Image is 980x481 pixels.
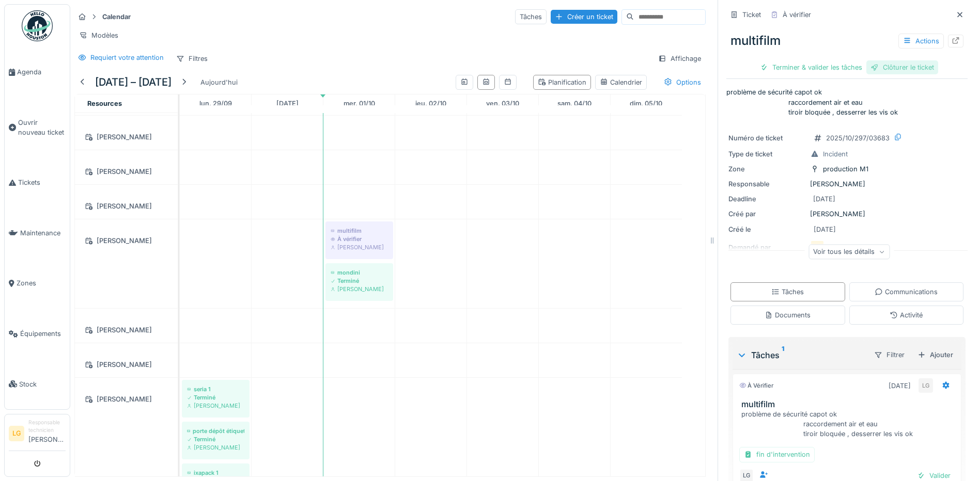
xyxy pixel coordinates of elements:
div: [PERSON_NAME] [81,131,172,143]
div: problème de sécurité capot ok raccordement air et eau tiroir bloquée , desserrer les vis ok [741,409,957,439]
span: Maintenance [20,228,66,238]
a: Maintenance [5,208,70,259]
div: [PERSON_NAME] [81,358,172,371]
div: Numéro de ticket [728,133,806,143]
div: À vérifier [783,10,811,20]
div: Responsable [728,179,806,189]
div: Créé le [728,225,806,234]
div: ixapack 1 [187,469,244,477]
div: Terminé [187,435,244,443]
div: Documents [765,310,811,320]
div: [PERSON_NAME] [81,165,172,178]
span: Ouvrir nouveau ticket [18,118,66,137]
div: seria 1 [187,385,244,393]
a: Stock [5,359,70,409]
div: [DATE] [889,381,911,391]
div: Voir tous les détails [808,244,890,259]
li: LG [9,426,24,441]
div: Calendrier [600,77,642,87]
div: multifilm [331,227,388,235]
a: 4 octobre 2025 [555,97,594,110]
div: Tâches [737,349,865,361]
span: Équipements [20,329,66,339]
img: Badge_color-CXgf-gQk.svg [22,10,53,41]
div: Affichage [654,51,706,66]
div: Ticket [742,10,761,20]
div: production M1 [823,164,868,174]
div: Requiert votre attention [90,53,164,62]
div: [PERSON_NAME] [187,443,244,452]
a: 30 septembre 2025 [274,97,301,110]
div: Communications [875,287,938,297]
div: Ajouter [913,348,957,362]
div: [DATE] [813,194,835,204]
div: [PERSON_NAME] [187,402,244,410]
div: Modèles [74,28,123,43]
li: [PERSON_NAME] [28,419,66,448]
div: [PERSON_NAME] [331,243,388,251]
div: Tâches [515,9,547,24]
a: Agenda [5,47,70,98]
div: Terminé [331,277,388,285]
span: Zones [17,278,66,288]
a: 5 octobre 2025 [627,97,665,110]
a: 29 septembre 2025 [197,97,235,110]
div: Actions [898,34,944,49]
div: [PERSON_NAME] [81,200,172,213]
div: LG [919,378,933,393]
div: Incident [823,149,848,159]
div: Options [659,75,706,90]
div: À vérifier [739,381,773,390]
div: 2025/10/297/03683 [826,133,890,143]
div: Filtres [172,51,212,66]
a: Équipements [5,309,70,359]
span: Agenda [17,67,66,77]
div: Zone [728,164,806,174]
a: Zones [5,258,70,309]
div: Tâches [771,287,804,297]
div: Responsable technicien [28,419,66,435]
h3: multifilm [741,399,957,409]
div: Type de ticket [728,149,806,159]
div: [PERSON_NAME] [81,324,172,336]
div: Terminer & valider les tâches [756,60,866,74]
a: Tickets [5,157,70,208]
h5: [DATE] – [DATE] [95,76,172,88]
div: [PERSON_NAME] [81,393,172,406]
div: Filtrer [869,347,909,362]
a: 2 octobre 2025 [413,97,449,110]
div: Créé par [728,209,806,219]
div: [PERSON_NAME] [81,234,172,247]
div: [DATE] [814,225,836,234]
div: Deadline [728,194,806,204]
div: fin d'intervention [739,447,815,462]
div: Clôturer le ticket [866,60,938,74]
p: problème de sécurité capot ok raccordement air et eau tiroir bloquée , desserrer les vis ok [726,87,968,117]
div: Terminé [187,393,244,402]
div: [PERSON_NAME] [331,285,388,293]
sup: 1 [782,349,784,361]
a: Ouvrir nouveau ticket [5,98,70,158]
span: Resources [87,100,122,107]
a: LG Responsable technicien[PERSON_NAME] [9,419,66,451]
a: 3 octobre 2025 [484,97,522,110]
div: Activité [890,310,923,320]
span: Tickets [18,178,66,187]
div: Planification [538,77,586,87]
div: Créer un ticket [551,10,617,24]
a: 1 octobre 2025 [341,97,378,110]
div: multifilm [726,27,968,54]
div: [PERSON_NAME] [728,179,966,189]
div: [PERSON_NAME] [728,209,966,219]
div: À vérifier [331,235,388,243]
strong: Calendar [98,12,135,22]
div: porte dépôt étiquette [187,427,244,435]
div: Aujourd'hui [196,75,242,89]
div: mondini [331,268,388,277]
span: Stock [19,379,66,389]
